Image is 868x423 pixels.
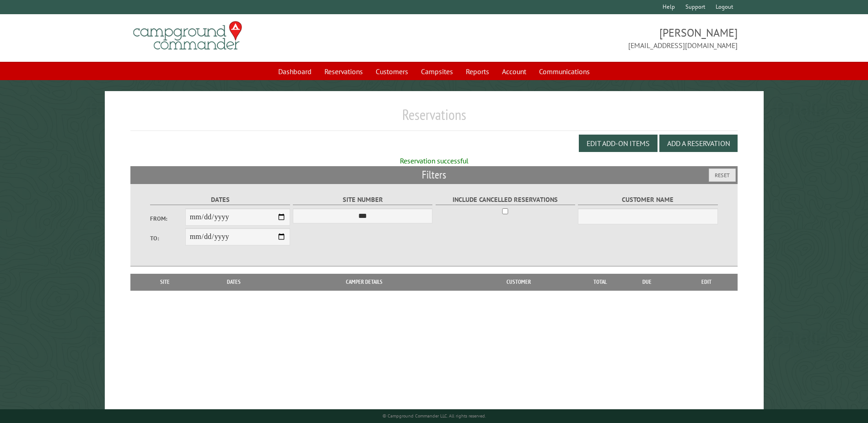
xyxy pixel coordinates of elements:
button: Add a Reservation [659,135,738,152]
h2: Filters [130,166,737,184]
img: Campground Commander [130,18,245,54]
a: Account [496,63,532,80]
button: Edit Add-on Items [579,135,658,152]
th: Customer [455,274,582,290]
button: Reset [709,168,736,182]
label: Dates [150,195,290,205]
label: Customer Name [578,195,717,205]
label: Site Number [293,195,432,205]
span: [PERSON_NAME] [EMAIL_ADDRESS][DOMAIN_NAME] [434,25,738,51]
th: Total [582,274,618,290]
a: Dashboard [273,63,317,80]
a: Reservations [319,63,368,80]
a: Communications [534,63,595,80]
a: Customers [370,63,414,80]
h1: Reservations [130,106,737,131]
th: Site [135,274,194,290]
th: Due [618,274,676,290]
small: © Campground Commander LLC. All rights reserved. [383,413,486,419]
div: Reservation successful [130,156,737,166]
label: Include Cancelled Reservations [436,195,575,205]
label: To: [150,234,185,243]
th: Camper Details [273,274,455,290]
a: Campsites [415,63,458,80]
a: Reports [460,63,495,80]
label: From: [150,214,185,223]
th: Edit [676,274,738,290]
th: Dates [195,274,273,290]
